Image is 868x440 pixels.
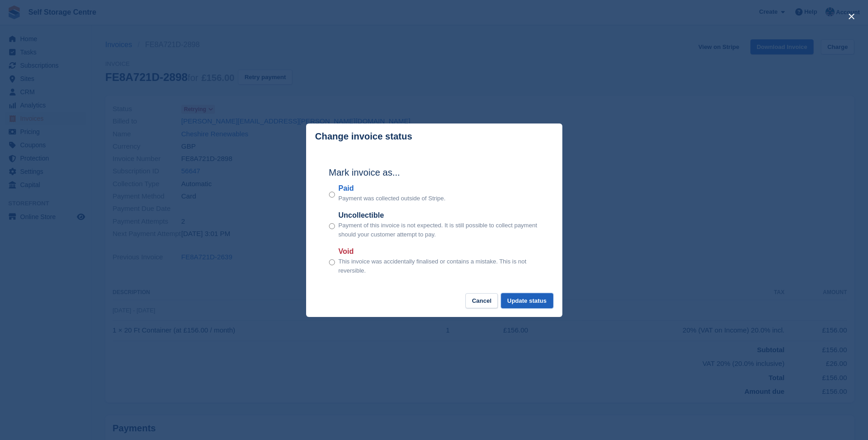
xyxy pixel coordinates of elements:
[329,166,539,179] h2: Mark invoice as...
[339,183,446,194] label: Paid
[339,210,539,221] label: Uncollectible
[315,131,412,142] p: Change invoice status
[501,293,553,308] button: Update status
[339,194,446,203] p: Payment was collected outside of Stripe.
[844,9,859,24] button: close
[339,246,539,257] label: Void
[465,293,498,308] button: Cancel
[339,221,539,239] p: Payment of this invoice is not expected. It is still possible to collect payment should your cust...
[339,257,539,275] p: This invoice was accidentally finalised or contains a mistake. This is not reversible.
